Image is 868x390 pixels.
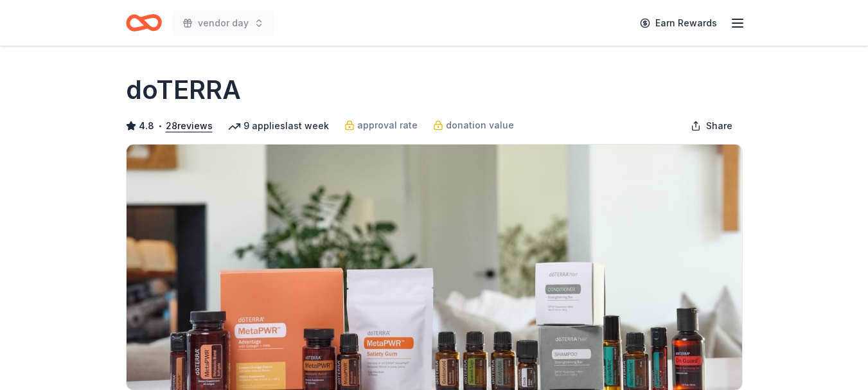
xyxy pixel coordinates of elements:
[157,121,162,131] span: •
[706,118,732,134] span: Share
[198,15,249,31] span: vendor day
[126,72,241,108] h1: doTERRA
[127,145,742,390] img: Image for doTERRA
[172,10,274,36] button: vendor day
[433,118,514,133] a: donation value
[139,118,154,134] span: 4.8
[166,118,213,134] button: 28reviews
[446,118,514,133] span: donation value
[126,8,162,38] a: Home
[680,113,743,139] button: Share
[357,118,418,133] span: approval rate
[632,12,725,35] a: Earn Rewards
[228,118,329,134] div: 9 applies last week
[344,118,418,133] a: approval rate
